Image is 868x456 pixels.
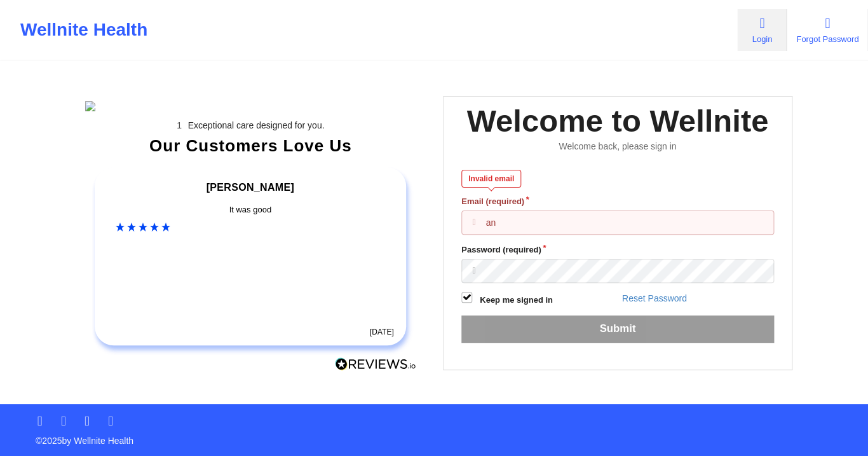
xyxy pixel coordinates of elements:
input: Email address [461,211,774,235]
p: © 2025 by Wellnite Health [27,425,841,447]
span: [PERSON_NAME] [207,182,294,193]
a: Reviews.io Logo [335,357,416,374]
li: Exceptional care designed for you. [96,120,416,130]
label: Keep me signed in [480,294,553,307]
time: [DATE] [370,328,394,336]
div: It was good [116,204,385,216]
div: Welcome back, please sign in [452,141,783,152]
label: Password (required) [461,244,774,256]
a: Forgot Password [787,9,868,51]
div: Invalid email [461,170,521,188]
a: Reset Password [622,293,687,303]
div: Welcome to Wellnite [466,101,768,141]
div: Our Customers Love Us [85,139,417,152]
label: Email (required) [461,195,774,208]
img: Reviews.io Logo [335,357,416,371]
a: Login [737,9,787,51]
img: wellnite-auth-hero_200.c722682e.png [85,101,417,111]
